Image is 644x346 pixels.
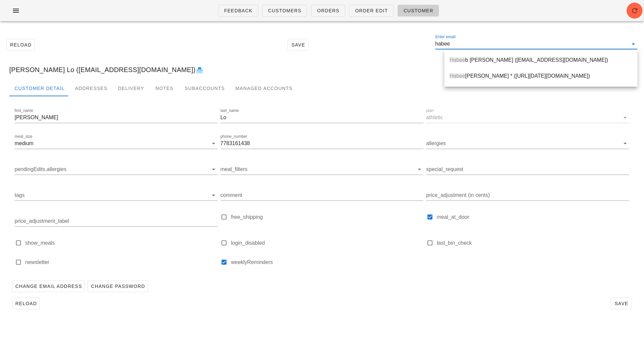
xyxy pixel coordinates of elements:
div: planathletic [426,112,629,123]
div: medium [15,140,33,146]
label: plan [426,108,434,113]
label: show_meals [25,240,218,246]
button: Reload [7,39,34,51]
button: Save [288,39,309,51]
label: last_name [221,108,239,113]
button: Save [611,298,632,309]
span: Orders [317,8,340,13]
span: Customer [403,8,433,13]
label: meal_at_door [437,214,629,220]
span: Habee [450,57,465,63]
button: Change Email Address [12,280,85,292]
div: Addresses [70,80,113,96]
label: Enter email [435,35,456,40]
span: Reload [10,42,32,47]
span: Order Edit [355,8,388,13]
label: last_bin_check [437,240,629,246]
label: phone_number [221,134,247,139]
span: Change Email Address [15,284,82,289]
div: meal_sizemedium [15,138,218,149]
div: Managed Accounts [230,80,298,96]
label: login_disabled [231,240,424,246]
span: Habee [450,73,465,79]
a: Feedback [218,5,258,17]
label: meal_size [15,134,32,139]
div: [PERSON_NAME] Lo ([EMAIL_ADDRESS][DOMAIN_NAME]) [4,59,640,80]
label: weeklyReminders [231,259,424,266]
div: Delivery [113,80,150,96]
div: [PERSON_NAME] * ([URL][DATE][DOMAIN_NAME]) [450,73,632,79]
a: Orders [311,5,345,17]
div: meal_filters [221,164,424,175]
a: Customer [398,5,439,17]
div: allergies [426,138,629,149]
label: free_shipping [231,214,424,220]
div: b [PERSON_NAME] ([EMAIL_ADDRESS][DOMAIN_NAME]) [450,57,632,63]
span: Customers [268,8,302,13]
button: Reload [12,298,40,309]
div: Notes [150,80,179,96]
div: Customer Detail [9,80,70,96]
label: newsletter [25,259,218,266]
span: Change Password [91,284,145,289]
span: Save [290,42,306,47]
span: Save [614,301,629,306]
span: Reload [15,301,37,306]
span: Feedback [224,8,253,13]
a: Order Edit [349,5,394,17]
a: Customers [262,5,307,17]
div: pendingEdits.allergies [15,164,218,175]
div: Subaccounts [179,80,230,96]
label: first_name [15,108,33,113]
div: tags [15,190,218,201]
button: Change Password [88,280,148,292]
